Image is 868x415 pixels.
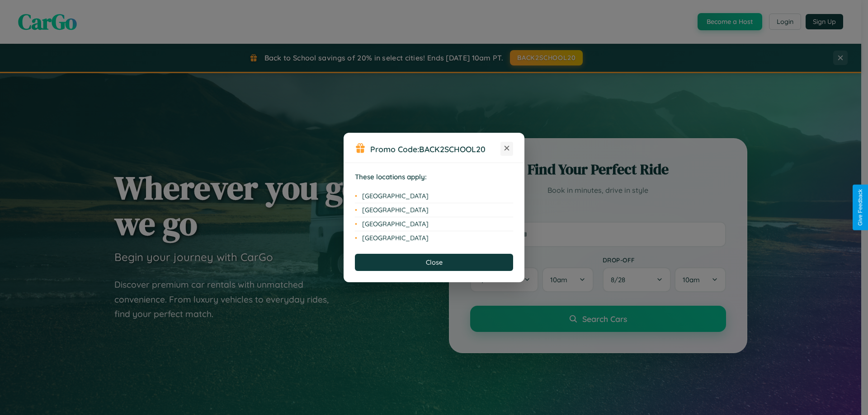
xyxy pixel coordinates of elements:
button: Close [355,254,513,271]
li: [GEOGRAPHIC_DATA] [355,189,513,203]
li: [GEOGRAPHIC_DATA] [355,217,513,231]
b: BACK2SCHOOL20 [419,144,486,154]
div: Give Feedback [857,189,863,226]
h3: Promo Code: [370,144,500,154]
li: [GEOGRAPHIC_DATA] [355,203,513,217]
strong: These locations apply: [355,173,427,181]
li: [GEOGRAPHIC_DATA] [355,231,513,245]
